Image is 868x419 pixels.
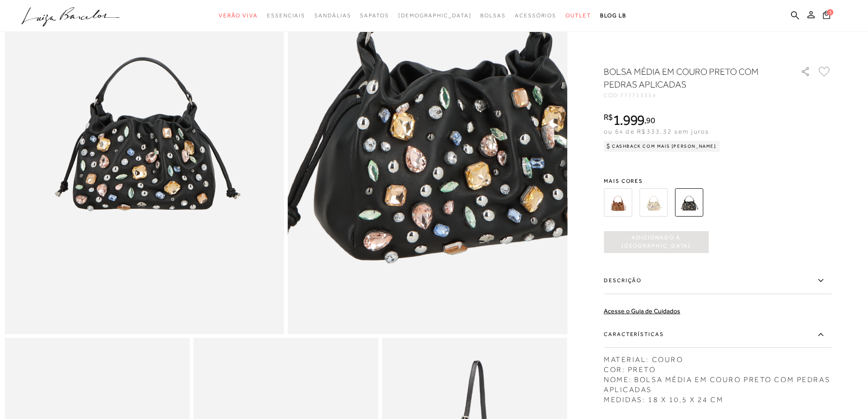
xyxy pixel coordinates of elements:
[613,112,645,128] span: 1.999
[600,12,627,19] span: BLOG LB
[646,115,655,125] span: 90
[644,116,655,124] i: ,
[398,7,472,24] a: noSubCategoriesText
[604,65,775,91] h1: BOLSA MÉDIA EM COURO PRETO COM PEDRAS APLICADAS
[604,178,832,184] span: Mais cores
[267,7,305,24] a: noSubCategoriesText
[620,92,657,98] span: 777713354
[219,7,258,24] a: noSubCategoriesText
[219,12,258,19] span: Verão Viva
[604,350,832,405] div: MATERIAL: COURO COR: PRETO NOME: BOLSA MÉDIA EM COURO PRETO COM PEDRAS APLICADAS MEDIDAS: 18 X 10...
[480,7,506,24] a: noSubCategoriesText
[820,10,833,22] button: 1
[604,307,680,315] a: Acesse o Guia de Cuidados
[827,9,833,16] span: 1
[600,7,627,24] a: BLOG LB
[565,7,591,24] a: noSubCategoriesText
[360,7,389,24] a: noSubCategoriesText
[604,113,613,121] i: R$
[515,12,556,19] span: Acessórios
[480,12,506,19] span: Bolsas
[639,188,668,217] img: BOLSA MÉDIA EM COURO COBRA METAL DOURADO COM PEDRAS APLICADAS
[267,12,305,19] span: Essenciais
[604,321,832,348] label: Características
[314,12,351,19] span: Sandálias
[604,231,709,253] button: Adicionado à [GEOGRAPHIC_DATA]
[604,128,709,135] span: ou 6x de R$333,32 sem juros
[604,234,709,250] span: Adicionado à [GEOGRAPHIC_DATA]
[398,12,472,19] span: [DEMOGRAPHIC_DATA]
[565,12,591,19] span: Outlet
[515,7,556,24] a: noSubCategoriesText
[604,188,632,217] img: BOLSA MÉDIA EM COURO CASTANHO COM PEDRAS APLICADAS
[675,188,703,217] img: BOLSA MÉDIA EM COURO PRETO COM PEDRAS APLICADAS
[360,12,389,19] span: Sapatos
[604,268,832,294] label: Descrição
[604,141,720,152] div: Cashback com Mais [PERSON_NAME]
[314,7,351,24] a: noSubCategoriesText
[604,93,786,98] div: CÓD:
